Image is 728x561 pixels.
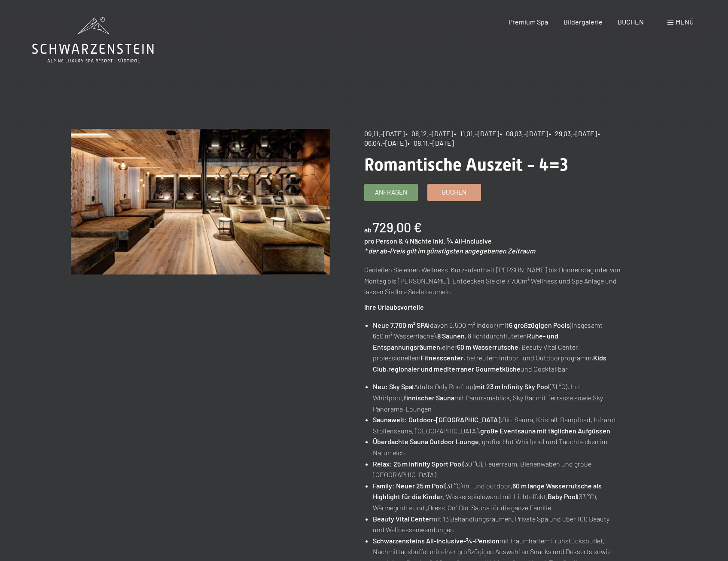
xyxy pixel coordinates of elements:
strong: Baby Pool [548,492,577,500]
b: 729,00 € [373,220,422,235]
span: 4 Nächte [405,237,432,245]
span: Anfragen [375,188,407,197]
strong: Family: Neuer 25 m Pool [373,482,445,490]
span: • 08.03.–[DATE] [500,129,548,137]
strong: Neue 7.700 m² SPA [373,321,428,329]
a: BUCHEN [618,18,644,26]
li: (Adults Only Rooftop) (31 °C), Hot Whirlpool, mit Panoramablick, Sky Bar mit Terrasse sowie Sky P... [373,381,623,414]
a: Anfragen [365,184,417,201]
p: Genießen Sie einen Wellness-Kurzaufenthalt [PERSON_NAME] bis Donnerstag oder von Montag bis [PERS... [364,264,623,297]
li: Bio-Sauna, Kristall-Dampfbad, Infrarot-Stollensauna, [GEOGRAPHIC_DATA], [373,414,623,436]
strong: 60 m Wasserrutsche [457,343,518,351]
li: , großer Hot Whirlpool und Tauchbecken im Naturteich [373,436,623,458]
span: 09.11.–[DATE] [364,129,405,137]
strong: 6 großzügigen Pools [509,321,570,329]
strong: große Eventsauna mit täglichen Aufgüssen [480,427,610,435]
a: Bildergalerie [564,18,603,26]
strong: Kids Club [373,354,606,373]
strong: Fitnesscenter [420,354,463,362]
strong: regionaler und mediterraner Gourmetküche [388,365,521,373]
span: • 29.03.–[DATE] [549,129,597,137]
strong: 8 Saunen [437,332,465,340]
span: Menü [676,18,694,26]
strong: Ruhe- und Entspannungsräumen, [373,332,558,351]
span: inkl. ¾ All-Inclusive [433,237,492,245]
span: • 11.01.–[DATE] [454,129,499,137]
strong: Ihre Urlaubsvorteile [364,303,424,311]
strong: Überdachte Sauna Outdoor Lounge [373,437,479,445]
a: Premium Spa [509,18,548,26]
li: mit 13 Behandlungsräumen, Private Spa und über 100 Beauty- und Wellnessanwendungen [373,513,623,535]
span: pro Person & [364,237,403,245]
span: • 08.11.–[DATE] [408,139,454,147]
span: ab [364,226,372,234]
strong: Saunawelt: Outdoor-[GEOGRAPHIC_DATA], [373,415,502,424]
strong: Relax: 25 m Infinity Sport Pool [373,460,463,468]
span: • 08.12.–[DATE] [405,129,453,137]
strong: Beauty Vital Center [373,515,432,523]
li: (davon 5.500 m² indoor) mit (insgesamt 680 m² Wasserfläche), , 8 lichtdurchfluteten einer , Beaut... [373,320,623,375]
strong: finnischer Sauna [404,393,454,402]
li: (30 °C), Feuerraum, Bienenwaben und große [GEOGRAPHIC_DATA] [373,458,623,480]
em: * der ab-Preis gilt im günstigsten angegebenen Zeitraum [364,247,535,255]
li: (31 °C) in- und outdoor, , Wasserspielewand mit Lichteffekt, (33 °C), Wärmegrotte und „Dress-On“ ... [373,480,623,513]
span: Romantische Auszeit - 4=3 [364,155,568,175]
strong: Schwarzensteins All-Inclusive-¾-Pension [373,537,500,545]
img: Romantische Auszeit - 4=3 [71,129,330,274]
a: Buchen [428,184,481,201]
strong: Neu: Sky Spa [373,382,412,390]
strong: mit 23 m Infinity Sky Pool [475,382,550,390]
span: Buchen [442,188,466,197]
